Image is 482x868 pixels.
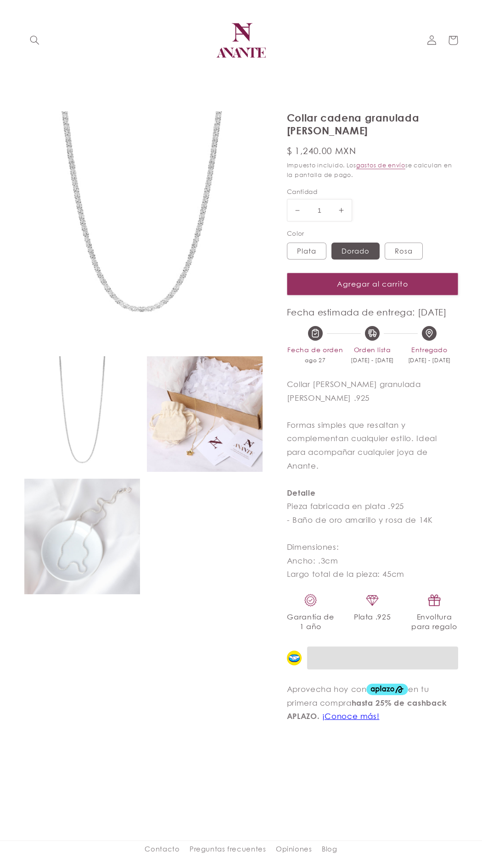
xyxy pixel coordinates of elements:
[408,355,451,365] span: [DATE] - [DATE]
[303,593,318,608] img: garantia_c18dc29f-4896-4fa4-87c9-e7d42e7c347f.png
[287,488,315,498] strong: Detalle
[145,843,179,857] a: Contacto
[24,111,263,349] img: 020N03b.jpg
[305,355,325,365] span: ago 27
[351,355,393,365] span: [DATE] - [DATE]
[287,542,404,579] span: Dimensiones: Ancho: .3cm Largo total de la pieza: 45cm
[287,379,437,511] span: Collar [PERSON_NAME] granulada [PERSON_NAME] .925 Formas simples que resaltan y complementan cual...
[385,243,423,260] label: Rosa
[344,344,401,355] span: Orden lista
[287,187,458,196] label: Cantidad
[287,273,458,295] button: Agregar al carrito
[210,9,272,72] a: Anante Joyería | Diseño mexicano
[190,841,266,857] a: Preguntas frecuentes
[276,841,312,857] a: Opiniones
[287,145,357,158] span: $ 1,240.00 MXN
[365,593,380,608] img: piedras.png
[287,612,334,631] span: Garantía de 1 año
[287,651,302,665] img: Logo Mercado Pago
[24,356,140,472] img: 020N03a.jpg
[213,13,269,68] img: Anante Joyería | Diseño mexicano
[287,344,344,355] span: Fecha de orden
[287,229,305,238] legend: Color
[356,161,405,169] a: gastos de envío
[331,243,380,260] label: Dorado
[322,841,337,857] a: Blog
[287,160,458,180] div: Impuesto incluido. Los se calculan en la pantalla de pago.
[287,111,458,138] h1: Collar cadena granulada [PERSON_NAME]
[287,243,326,260] label: Plata
[354,612,391,621] span: Plata .925
[410,612,458,631] span: Envoltura para regalo
[287,515,433,525] span: - Baño de oro amarillo y rosa de 14K
[147,356,263,472] img: empaque_1e6be1aa-9f33-43dd-aa10-9a993ebf029f.jpg
[24,30,45,51] summary: Búsqueda
[287,307,458,319] h3: Fecha estimada de entrega: [DATE]
[24,479,140,594] img: 280054449_885297899534437_7750135364373547008_n.jpg
[287,684,447,721] aplazo-placement: Aprovecha hoy con en tu primera compra
[401,344,458,355] span: Entregado
[427,593,442,608] img: regalo.png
